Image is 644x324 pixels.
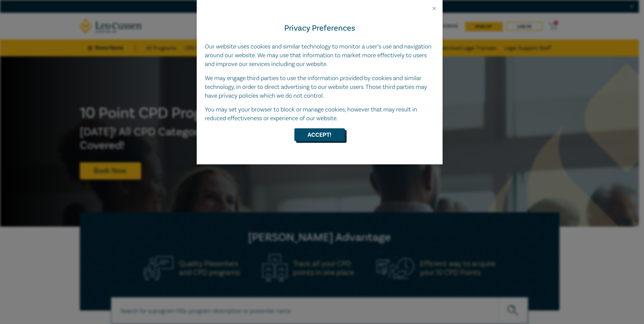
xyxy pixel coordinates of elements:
p: Our website uses cookies and similar technology to monitor a user’s use and navigation around our... [205,42,434,69]
h4: Privacy Preferences [205,22,434,34]
p: We may engage third parties to use the information provided by cookies and similar technology, in... [205,74,434,100]
button: Accept! [294,128,345,141]
button: Close [431,5,437,11]
p: You may set your browser to block or manage cookies, however that may result in reduced effective... [205,105,434,123]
